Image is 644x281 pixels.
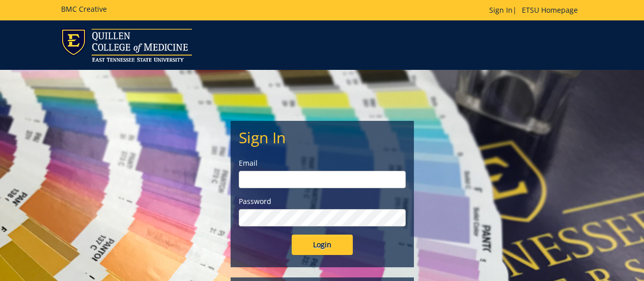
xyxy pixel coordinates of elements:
label: Email [239,158,406,168]
h2: Sign In [239,129,406,146]
input: Login [292,235,353,255]
h5: BMC Creative [61,5,107,13]
a: Sign In [489,5,513,15]
img: ETSU logo [61,29,192,62]
p: | [489,5,583,15]
label: Password [239,196,406,207]
a: ETSU Homepage [517,5,583,15]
